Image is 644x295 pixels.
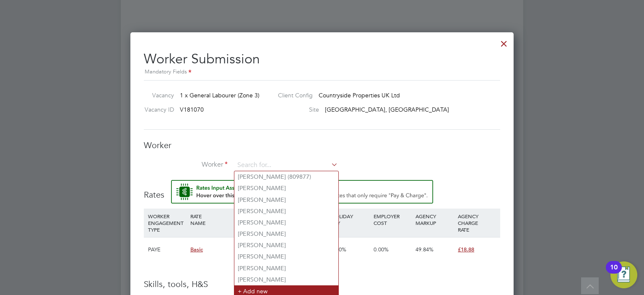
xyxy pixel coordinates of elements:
[190,246,203,253] span: Basic
[234,206,338,217] li: [PERSON_NAME]
[234,217,338,228] li: [PERSON_NAME]
[458,246,474,253] span: £18.88
[415,246,434,253] span: 49.84%
[234,171,338,183] li: [PERSON_NAME] (809877)
[413,209,456,230] div: AGENCY MARKUP
[146,209,188,237] div: WORKER ENGAGEMENT TYPE
[234,263,338,274] li: [PERSON_NAME]
[144,180,500,200] h3: Rates
[144,68,500,77] div: Mandatory Fields
[325,106,449,113] span: [GEOGRAPHIC_DATA], [GEOGRAPHIC_DATA]
[171,180,433,204] button: Rate Assistant
[610,267,618,278] div: 10
[180,106,204,113] span: V181070
[610,261,637,288] button: Open Resource Center, 10 new notifications
[180,91,260,99] span: 1 x General Labourer (Zone 3)
[319,91,400,99] span: Countryside Properties UK Ltd
[144,44,500,77] h2: Worker Submission
[234,159,338,172] input: Search for...
[144,140,500,151] h3: Worker
[271,106,319,113] label: Site
[144,160,228,169] label: Worker
[456,209,498,237] div: AGENCY CHARGE RATE
[188,209,244,230] div: RATE NAME
[271,91,313,99] label: Client Config
[374,246,389,253] span: 0.00%
[234,194,338,206] li: [PERSON_NAME]
[140,91,174,99] label: Vacancy
[144,279,500,290] h3: Skills, tools, H&S
[234,240,338,251] li: [PERSON_NAME]
[146,238,188,262] div: PAYE
[329,209,371,230] div: HOLIDAY PAY
[234,183,338,194] li: [PERSON_NAME]
[234,251,338,262] li: [PERSON_NAME]
[234,228,338,240] li: [PERSON_NAME]
[234,274,338,285] li: [PERSON_NAME]
[371,209,414,230] div: EMPLOYER COST
[140,106,174,113] label: Vacancy ID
